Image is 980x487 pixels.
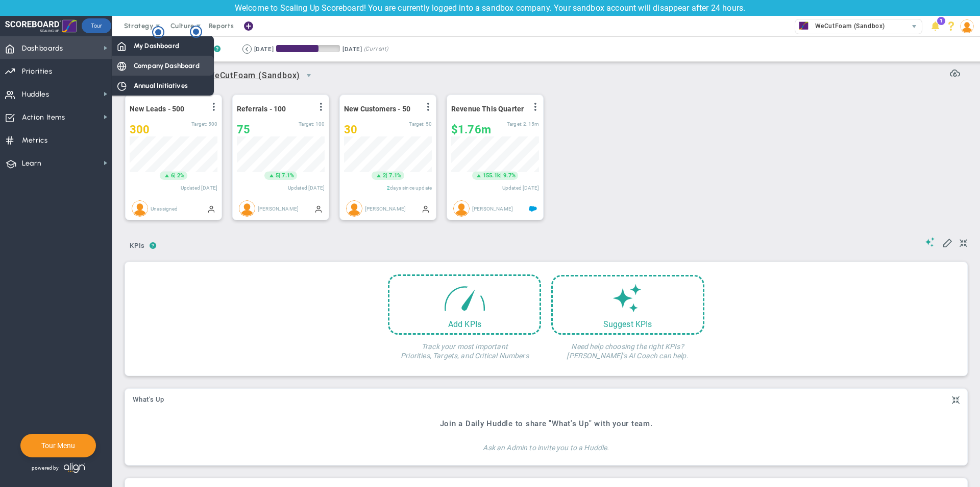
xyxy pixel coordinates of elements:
[500,172,502,179] span: |
[204,16,239,36] span: Reports
[276,45,340,52] div: Period Progress: 66% Day 60 of 90 with 30 remaining.
[387,185,390,191] span: 2
[299,121,314,127] span: Target:
[170,22,194,30] span: Culture
[390,185,432,191] span: days since update
[22,107,65,128] span: Action Items
[132,200,148,217] img: Unassigned
[388,335,541,360] h4: Track your most important Priorities, Targets, and Critical Numbers
[177,172,184,179] span: 2%
[134,81,188,90] span: Annual Initiatives
[300,67,317,84] span: select
[943,16,959,36] li: Help & Frequently Asked Questions (FAQ)
[507,121,522,127] span: Target:
[502,185,539,191] span: Updated [DATE]
[279,172,280,179] span: |
[288,185,325,191] span: Updated [DATE]
[927,16,943,36] li: Announcements
[472,205,513,211] span: [PERSON_NAME]
[237,123,250,136] span: 75
[174,172,176,179] span: |
[151,205,178,211] span: Unassigned
[134,61,200,71] span: Company Dashboard
[797,19,810,32] img: 33676.Company.photo
[22,130,48,151] span: Metrics
[171,172,174,180] span: 6
[409,121,424,127] span: Target:
[937,17,945,25] span: 1
[440,419,653,428] h3: Join a Daily Huddle to share "What's Up" with your team.
[483,172,500,180] span: 155.1k
[451,123,491,136] span: $1,758,367
[22,38,63,59] span: Dashboards
[133,396,164,403] span: What's Up
[342,44,362,54] div: [DATE]
[426,121,432,127] span: 50
[523,121,539,127] span: 2,154,350
[451,105,524,113] span: Revenue This Quarter
[22,153,41,174] span: Learn
[124,22,154,30] span: Strategy
[386,172,387,179] span: |
[907,19,922,34] span: select
[125,238,150,254] span: KPIs
[950,66,960,77] span: Refresh Data
[389,319,540,329] div: Add KPIs
[383,172,386,180] span: 2
[282,172,294,179] span: 7.1%
[125,67,320,86] span: Critical Numbers for
[239,200,255,217] img: Katie Williams
[237,105,286,113] span: Referrals - 100
[22,84,50,105] span: Huddles
[254,44,274,54] div: [DATE]
[344,105,410,113] span: New Customers - 50
[551,335,704,360] h4: Need help choosing the right KPIs? [PERSON_NAME]'s AI Coach can help.
[422,204,430,213] span: Manually Updated
[453,200,470,217] img: Tom Johnson
[365,205,406,211] span: [PERSON_NAME]
[315,121,325,127] span: 100
[130,123,150,136] span: 300
[942,237,952,247] span: Edit My KPIs
[207,204,215,213] span: Manually Updated
[810,19,885,33] span: WeCutFoam (Sandbox)
[207,69,300,82] span: WeCutFoam (Sandbox)
[22,61,53,82] span: Priorities
[529,204,537,213] span: Salesforce Enabled<br ></span>Sandbox: Quarterly Revenue
[125,238,150,256] button: KPIs
[553,319,703,329] div: Suggest KPIs
[276,172,279,180] span: 5
[258,205,299,211] span: [PERSON_NAME]
[503,172,516,179] span: 9.7%
[960,19,974,33] img: 210734.Person.photo
[440,436,653,452] h4: Ask an Admin to invite you to a Huddle.
[344,123,357,136] span: 30
[133,396,164,404] button: What's Up
[208,121,217,127] span: 500
[191,121,207,127] span: Target:
[314,204,323,213] span: Manually Updated
[925,237,935,247] span: Suggestions (AI Feature)
[20,460,129,476] div: Powered by Align
[364,44,388,54] span: (Current)
[38,441,78,450] button: Tour Menu
[389,172,401,179] span: 7.1%
[134,41,179,51] span: My Dashboard
[130,105,184,113] span: New Leads - 500
[181,185,217,191] span: Updated [DATE]
[242,44,252,54] button: Go to previous period
[346,200,362,217] img: Miguel Cabrera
